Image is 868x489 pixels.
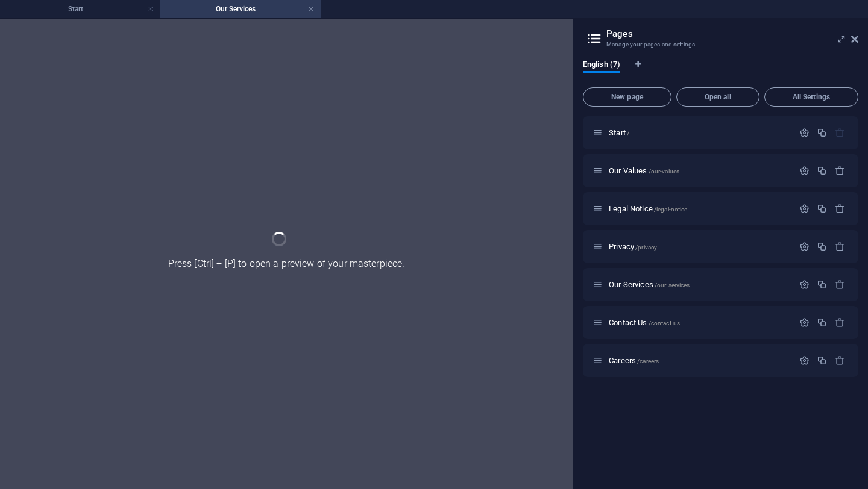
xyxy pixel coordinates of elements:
[799,241,810,252] div: Settings
[637,358,659,364] span: /careers
[583,57,620,74] span: English (7)
[799,355,810,366] div: Settings
[583,87,671,107] button: New page
[609,318,680,327] span: Click to open page
[649,320,681,326] span: /contact-us
[835,279,845,290] div: Remove
[588,93,666,101] span: New page
[635,244,657,251] span: /privacy
[654,206,688,213] span: /legal-notice
[835,204,845,214] div: Remove
[817,355,827,366] div: Duplicate
[799,317,810,328] div: Settings
[835,317,845,328] div: Remove
[605,167,793,175] div: Our Values/our-values
[799,128,810,138] div: Settings
[799,279,810,290] div: Settings
[817,204,827,214] div: Duplicate
[835,241,845,252] div: Remove
[835,166,845,176] div: Remove
[682,93,754,101] span: Open all
[609,166,679,175] span: Click to open page
[817,128,827,138] div: Duplicate
[770,93,853,101] span: All Settings
[606,28,858,39] h2: Pages
[609,128,629,137] span: Click to open page
[835,128,845,138] div: The startpage cannot be deleted
[835,355,845,366] div: Remove
[609,204,687,213] span: Click to open page
[799,204,810,214] div: Settings
[817,166,827,176] div: Duplicate
[605,129,793,137] div: Start/
[799,166,810,176] div: Settings
[609,356,659,365] span: Click to open page
[764,87,858,107] button: All Settings
[817,317,827,328] div: Duplicate
[605,243,793,251] div: Privacy/privacy
[655,282,690,288] span: /our-services
[627,130,629,137] span: /
[649,168,680,175] span: /our-values
[817,279,827,290] div: Duplicate
[609,280,690,289] span: Our Services
[817,241,827,252] div: Duplicate
[605,205,793,213] div: Legal Notice/legal-notice
[605,357,793,364] div: Careers/careers
[676,87,759,107] button: Open all
[583,60,858,83] div: Language Tabs
[606,39,834,50] h3: Manage your pages and settings
[609,242,657,251] span: Click to open page
[605,281,793,288] div: Our Services/our-services
[160,2,321,16] h4: Our Services
[605,319,793,326] div: Contact Us/contact-us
